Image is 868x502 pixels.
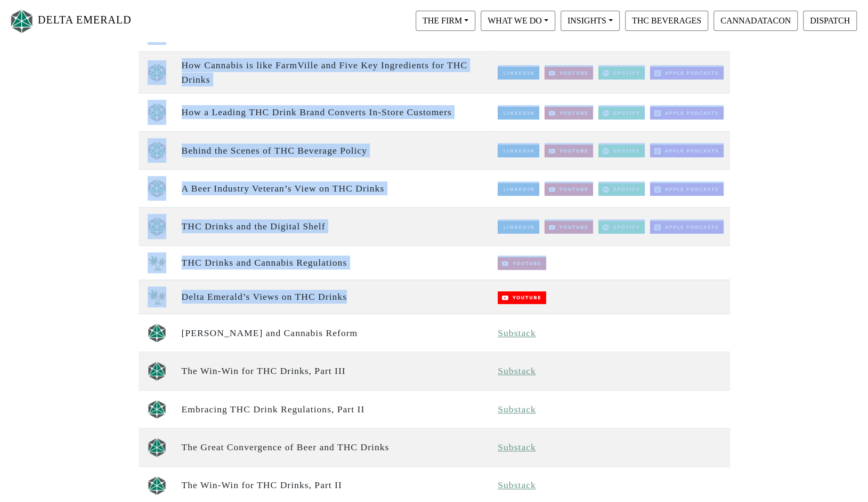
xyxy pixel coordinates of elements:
[148,217,166,236] img: unscripted logo
[711,15,800,25] a: CANNADATACON
[175,245,492,280] td: THC Drinks and Cannabis Regulations
[9,7,35,35] img: Logo
[175,169,492,207] td: A Beer Industry Veteran’s View on THC Drinks
[498,183,539,196] img: LinkedIn
[416,11,475,31] button: THE FIRM
[175,314,492,352] td: [PERSON_NAME] and Cannabis Reform
[800,15,859,25] a: DISPATCH
[148,361,166,380] img: dispatch logo
[545,107,593,119] img: YouTube
[148,323,166,342] img: dispatch logo
[498,291,546,304] img: YouTube
[598,107,645,119] img: Spotify
[545,145,593,157] img: YouTube
[625,11,708,31] button: THC BEVERAGES
[498,67,539,79] img: LinkedIn
[598,221,645,234] img: Spotify
[175,428,492,466] td: The Great Convergence of Beer and THC Drinks
[175,93,492,131] td: How a Leading THC Drink Brand Converts In-Store Customers
[175,52,492,93] td: How Cannabis is like FarmVille and Five Key Ingredients for THC Drinks
[175,390,492,428] td: Embracing THC Drink Regulations, Part II
[598,183,645,196] img: Spotify
[598,67,645,79] img: Spotify
[148,476,166,495] img: dispatch logo
[498,221,539,234] img: LinkedIn
[650,221,724,234] img: Apple Podcasts
[148,179,166,198] img: unscripted logo
[175,352,492,390] td: The Win-Win for THC Drinks, Part III
[561,11,620,31] button: INSIGHTS
[498,442,536,452] a: Substack
[498,257,546,270] img: YouTube
[175,131,492,169] td: Behind the Scenes of THC Beverage Policy
[148,289,166,305] img: cannadatacon logo
[498,480,536,490] a: Substack
[622,15,711,25] a: THC BEVERAGES
[598,145,645,157] img: Spotify
[713,11,798,31] button: CANNADATACON
[650,67,724,79] img: Apple Podcasts
[498,145,539,157] img: LinkedIn
[498,107,539,119] img: LinkedIn
[148,255,166,270] img: cannadatacon logo
[545,67,593,79] img: YouTube
[148,63,166,82] img: unscripted logo
[803,11,857,31] button: DISPATCH
[9,4,132,38] a: DELTA EMERALD
[498,404,536,415] a: Substack
[498,365,536,376] a: Substack
[498,328,536,338] a: Substack
[545,183,593,196] img: YouTube
[650,183,724,196] img: Apple Podcasts
[650,145,724,157] img: Apple Podcasts
[148,102,166,122] img: unscripted logo
[481,11,555,31] button: WHAT WE DO
[650,107,724,119] img: Apple Podcasts
[148,437,166,457] img: dispatch logo
[545,221,593,234] img: YouTube
[175,208,492,245] td: THC Drinks and the Digital Shelf
[148,400,166,419] img: dispatch logo
[175,280,492,314] td: Delta Emerald’s Views on THC Drinks
[148,141,166,160] img: unscripted logo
